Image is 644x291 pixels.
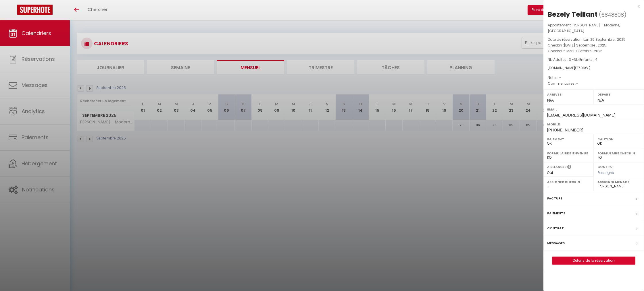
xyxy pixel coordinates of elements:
[547,113,615,117] span: [EMAIL_ADDRESS][DOMAIN_NAME]
[548,48,640,54] p: Checkout :
[548,57,597,62] span: Nb Adultes : 3 -
[566,49,603,53] span: Mer 01 Octobre . 2025
[597,98,604,102] span: N/A
[547,225,564,231] label: Contrat
[552,257,635,265] button: Détails de la réservation
[597,164,614,168] label: Contrat
[583,37,626,42] span: Lun 29 Septembre . 2025
[548,65,640,71] div: [DOMAIN_NAME]
[548,10,597,19] div: Bezely Teillant
[548,22,640,34] p: Appartement :
[576,81,578,86] span: -
[547,98,554,102] span: N/A
[599,11,626,19] span: ( )
[548,37,640,42] p: Date de réservation :
[552,257,635,264] a: Détails de la réservation
[547,136,590,142] label: Paiement
[547,106,640,112] label: Email
[574,57,597,62] span: Nb Enfants : 4
[575,65,590,70] span: ( € )
[567,164,571,171] i: Sélectionner OUI si vous souhaiter envoyer les séquences de messages post-checkout
[548,81,640,86] p: Commentaires :
[547,210,565,216] label: Paiements
[548,23,620,33] span: [PERSON_NAME] – Moderne, [GEOGRAPHIC_DATA]
[547,128,583,132] span: [PHONE_NUMBER]
[597,92,640,97] label: Départ
[597,170,614,175] span: Pas signé
[597,136,640,142] label: Caution
[597,150,640,156] label: Formulaire Checkin
[559,75,561,80] span: -
[543,3,640,10] div: x
[576,65,585,70] span: 117.96
[548,75,640,81] p: Notes :
[547,92,590,97] label: Arrivée
[601,11,624,18] span: 6848808
[547,150,590,156] label: Formulaire Bienvenue
[547,179,590,185] label: Assigner Checkin
[597,179,640,185] label: Assigner Menage
[547,121,640,127] label: Mobile
[548,42,640,48] p: Checkin :
[547,240,565,246] label: Messages
[564,43,606,48] span: [DATE] Septembre . 2025
[547,164,566,169] label: A relancer
[547,195,562,201] label: Facture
